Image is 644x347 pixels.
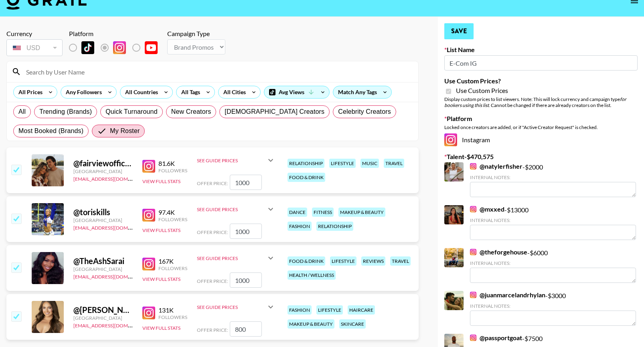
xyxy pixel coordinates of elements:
div: [GEOGRAPHIC_DATA] [73,217,133,223]
div: [GEOGRAPHIC_DATA] [73,266,133,272]
span: Most Booked (Brands) [18,126,83,136]
img: Instagram [113,41,126,54]
div: [GEOGRAPHIC_DATA] [73,315,133,321]
input: 8,500 [230,272,262,288]
div: List locked to Instagram. [69,39,164,56]
div: @ TheAshSarai [73,256,133,266]
span: All [18,107,26,117]
div: Internal Notes: [470,303,636,309]
a: [EMAIL_ADDRESS][DOMAIN_NAME] [73,174,154,182]
div: 167K [158,257,187,265]
a: [EMAIL_ADDRESS][DOMAIN_NAME] [73,223,154,231]
img: Instagram [142,258,155,270]
div: reviews [361,256,385,266]
div: Avg Views [264,86,329,98]
div: - $ 2000 [470,162,636,197]
div: Any Followers [61,86,103,98]
img: Instagram [142,160,155,173]
div: See Guide Prices [197,248,275,268]
div: See Guide Prices [197,304,266,310]
img: YouTube [145,41,158,54]
div: USD [8,41,61,55]
div: dance [288,208,307,217]
div: travel [384,159,404,168]
label: Platform [444,115,638,123]
div: fitness [312,208,334,217]
img: Instagram [470,163,476,169]
div: See Guide Prices [197,206,266,212]
div: lifestyle [329,159,356,168]
img: Instagram [470,292,476,298]
div: Internal Notes: [470,217,636,223]
span: Offer Price: [197,327,228,333]
div: makeup & beauty [288,319,334,329]
span: Trending (Brands) [39,107,92,117]
div: All Cities [219,86,247,98]
div: @ [PERSON_NAME] [73,305,133,315]
div: Display custom prices to list viewers. Note: This will lock currency and campaign type . Cannot b... [444,96,638,108]
a: [EMAIL_ADDRESS][DOMAIN_NAME] [73,321,154,329]
div: lifestyle [316,305,343,315]
img: Instagram [470,335,476,341]
a: @juanmarcelandrhylan [470,291,545,299]
div: - $ 3000 [470,291,636,326]
label: Use Custom Prices? [444,77,638,85]
div: 81.6K [158,159,187,167]
img: Instagram [142,209,155,222]
div: See Guide Prices [197,255,266,261]
div: makeup & beauty [338,208,385,217]
div: @ toriskills [73,207,133,217]
a: @theforgehouse [470,248,527,256]
span: My Roster [110,126,140,136]
button: View Full Stats [142,227,180,233]
div: music [360,159,379,168]
div: All Countries [120,86,160,98]
div: 131K [158,306,187,314]
div: haircare [348,305,375,315]
div: [GEOGRAPHIC_DATA] [73,168,133,174]
input: 2,500 [230,175,262,190]
img: Instagram [142,307,155,319]
span: Quick Turnaround [105,107,158,117]
img: TikTok [81,41,94,54]
button: View Full Stats [142,325,180,331]
div: Locked once creators are added, or if "Active Creator Request" is checked. [444,124,638,130]
div: relationship [316,222,353,231]
span: Celebrity Creators [338,107,391,117]
span: Offer Price: [197,229,228,235]
button: View Full Stats [142,276,180,282]
div: See Guide Prices [197,157,266,163]
div: Match Any Tags [333,86,391,98]
div: relationship [288,159,324,168]
div: fashion [288,305,312,315]
div: Followers [158,216,187,222]
div: Currency [6,30,63,38]
span: New Creators [171,107,211,117]
div: - $ 13000 [470,205,636,240]
img: Instagram [470,206,476,212]
div: @ fairviewofficial [73,158,133,168]
span: Use Custom Prices [456,87,508,95]
label: List Name [444,46,638,54]
button: Save [444,23,474,39]
a: @passportgoat [470,334,522,342]
div: health / wellness [288,270,336,280]
span: Offer Price: [197,180,228,186]
div: Campaign Type [167,30,225,38]
a: @mxxed [470,205,504,213]
div: Internal Notes: [470,260,636,266]
em: for bookers using this list [444,96,626,108]
div: Internal Notes: [470,174,636,180]
span: Offer Price: [197,278,228,284]
div: Currency is locked to USD [6,38,63,58]
div: 97.4K [158,208,187,216]
div: All Prices [14,86,44,98]
button: View Full Stats [142,178,180,184]
div: See Guide Prices [197,200,275,219]
a: @natylerfisher [470,162,522,170]
div: Followers [158,314,187,320]
div: All Tags [176,86,202,98]
div: skincare [339,319,366,329]
img: Instagram [470,249,476,255]
div: Followers [158,265,187,271]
